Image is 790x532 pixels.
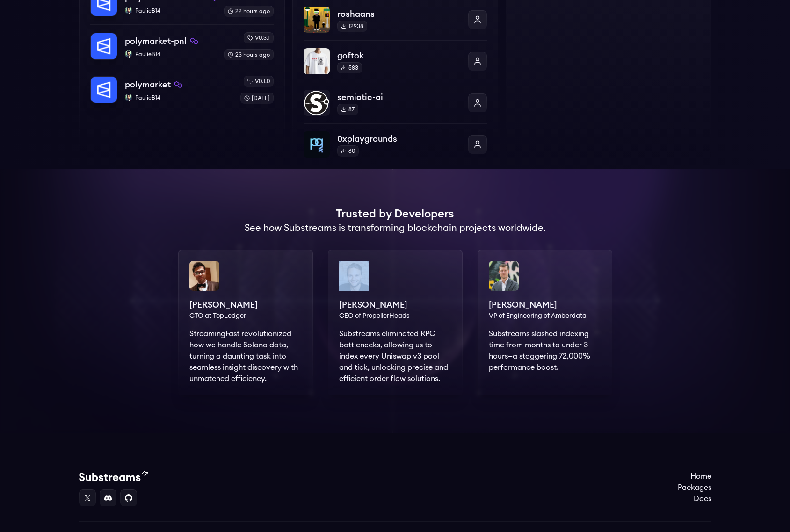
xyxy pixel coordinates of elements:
p: PaulieB14 [125,50,217,58]
a: semiotic-aisemiotic-ai87 [304,82,487,123]
div: 12938 [337,21,367,32]
div: 60 [337,145,359,157]
div: 87 [337,104,358,115]
div: 23 hours ago [224,49,274,60]
img: polygon [174,81,182,88]
a: polymarketpolymarketpolygonPaulieB14PaulieB14v0.1.0[DATE] [90,68,274,104]
img: PaulieB14 [125,7,132,14]
img: 0xplaygrounds [304,131,330,158]
p: goftok [337,49,461,62]
div: 583 [337,62,362,73]
img: polymarket-pnl [91,33,117,59]
p: semiotic-ai [337,91,461,104]
a: goftokgoftok583 [304,40,487,82]
img: PaulieB14 [125,50,132,58]
img: polygon [190,37,198,45]
img: semiotic-ai [304,90,330,116]
p: polymarket [125,78,171,91]
img: PaulieB14 [125,94,132,101]
p: PaulieB14 [125,94,233,101]
p: polymarket-pnl [125,35,187,48]
p: roshaans [337,7,461,21]
p: 0xplaygrounds [337,132,461,145]
p: PaulieB14 [125,7,217,14]
a: polymarket-pnlpolymarket-pnlpolygonPaulieB14PaulieB14v0.3.123 hours ago [90,24,274,68]
div: 22 hours ago [224,6,274,17]
div: [DATE] [240,93,274,104]
div: v0.1.0 [244,76,274,87]
a: Docs [678,493,711,504]
img: roshaans [304,7,330,33]
a: 0xplaygrounds0xplaygrounds60 [304,123,487,158]
h1: Trusted by Developers [336,207,454,222]
img: Substream's logo [79,471,148,482]
div: v0.3.1 [244,32,274,43]
a: Packages [678,482,711,493]
h2: See how Substreams is transforming blockchain projects worldwide. [245,222,546,235]
img: goftok [304,48,330,74]
img: polymarket [91,77,117,103]
a: Home [678,471,711,482]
